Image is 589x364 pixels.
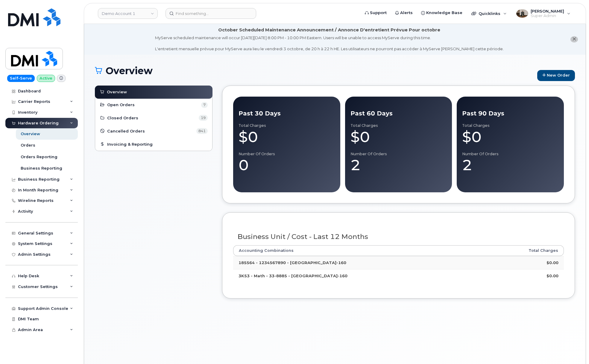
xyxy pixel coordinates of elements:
div: 0 [239,156,335,174]
div: Past 60 Days [350,109,447,118]
th: Accounting Combinations [233,245,480,256]
a: Overview [99,89,208,96]
div: Total Charges [239,123,335,128]
h1: Overview [95,66,534,76]
span: Cancelled Orders [107,128,145,134]
span: 19 [199,115,208,121]
div: Number of Orders [350,152,447,156]
div: $0 [239,128,335,146]
div: Total Charges [350,123,447,128]
div: $0 [350,128,447,146]
button: close notification [570,36,578,42]
div: Number of Orders [462,152,558,156]
a: New Order [537,70,575,81]
div: Total Charges [462,123,558,128]
div: October Scheduled Maintenance Announcement / Annonce D'entretient Prévue Pour octobre [218,27,440,33]
th: Total Charges [480,245,564,256]
span: 841 [196,128,208,134]
strong: 185564 - 1234567890 - [GEOGRAPHIC_DATA]-160 [239,260,346,265]
a: Closed Orders 19 [100,115,208,122]
h3: Business Unit / Cost - Last 12 Months [238,233,559,240]
span: Open Orders [107,102,135,108]
a: Cancelled Orders 841 [100,127,208,135]
div: Number of Orders [239,152,335,156]
a: Invoicing & Reporting [100,141,208,148]
strong: 3K53 - Math - 33-8885 - [GEOGRAPHIC_DATA]-160 [239,273,347,278]
div: $0 [462,128,558,146]
div: Past 30 Days [239,109,335,118]
div: 2 [462,156,558,174]
div: 2 [350,156,447,174]
span: Invoicing & Reporting [107,141,153,147]
div: Past 90 Days [462,109,558,118]
strong: $0.00 [547,260,558,265]
div: MyServe scheduled maintenance will occur [DATE][DATE] 8:00 PM - 10:00 PM Eastern. Users will be u... [155,35,504,52]
a: Open Orders 7 [100,101,208,109]
span: 7 [201,102,208,108]
span: Overview [107,89,127,95]
span: Closed Orders [107,115,138,121]
strong: $0.00 [547,273,558,278]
